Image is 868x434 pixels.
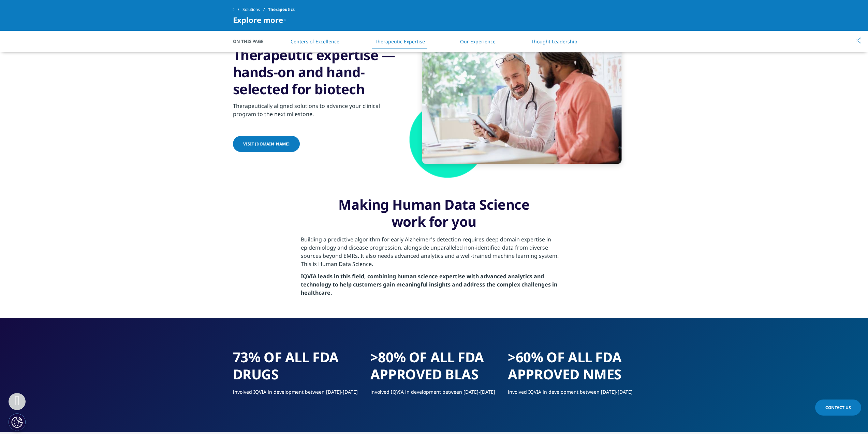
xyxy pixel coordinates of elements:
span: On This Page [233,38,270,45]
a: Centers of Excellence [291,38,339,45]
span: Explore more [233,16,283,24]
h1: 73% OF ALL FDA DRUGS [233,349,360,388]
a: Visit [DOMAIN_NAME] [233,136,300,152]
a: Therapeutic Expertise [375,38,425,45]
h1: >60% OF ALL FDA APPROVED NMES [508,349,635,388]
a: Thought Leadership [531,38,577,45]
h3: Therapeutic expertise — hands-on and hand-selected for biotech [233,46,398,98]
img: shape-3.png [409,21,635,179]
span: Contact Us [825,405,851,410]
div: 1 / 3 [233,349,360,401]
div: 2 / 3 [370,349,498,401]
center: Making Human Data Science work for you [301,196,567,230]
a: Solutions [242,3,268,16]
p: Building a predictive algorithm for early Alzheimer's detection requires deep domain expertise in... [301,235,567,272]
p: involved IQVIA in development between [DATE]-[DATE] [233,388,360,401]
p: involved IQVIA in development between [DATE]-[DATE] [370,388,498,401]
strong: IQVIA leads in this field, combining human science expertise with advanced analytics and technolo... [301,272,557,296]
span: Therapeutics [268,3,295,16]
a: Contact Us [815,400,861,416]
p: involved IQVIA in development between [DATE]-[DATE] [508,388,635,401]
a: Our Experience [460,38,496,45]
div: 3 / 3 [508,349,635,401]
span: Visit [DOMAIN_NAME] [243,141,290,147]
h1: >80% OF ALL FDA APPROVED BLAS [370,349,498,388]
button: Cookie Settings [9,414,26,431]
p: Therapeutically aligned solutions to advance your clinical program to the next milestone. [233,102,398,122]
